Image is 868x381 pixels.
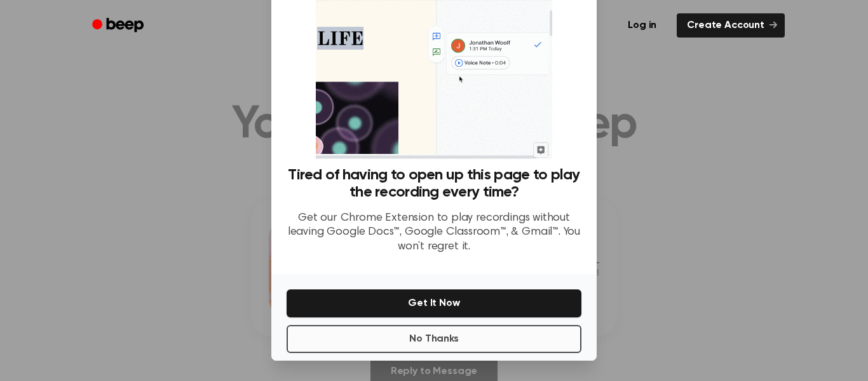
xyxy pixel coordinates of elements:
[287,167,581,201] h3: Tired of having to open up this page to play the recording every time?
[615,11,669,40] a: Log in
[287,325,581,353] button: No Thanks
[677,13,785,38] a: Create Account
[287,211,581,254] p: Get our Chrome Extension to play recordings without leaving Google Docs™, Google Classroom™, & Gm...
[83,13,155,38] a: Beep
[287,289,581,317] button: Get It Now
